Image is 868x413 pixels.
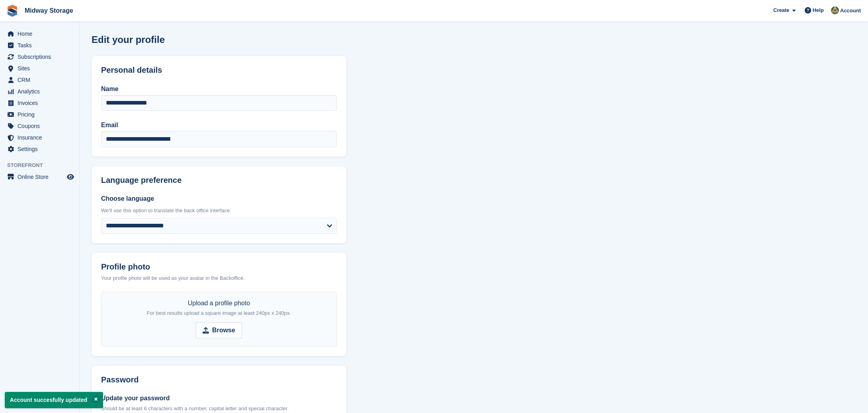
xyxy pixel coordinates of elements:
a: menu [4,74,75,85]
div: We'll use this option to translate the back office interface. [101,207,337,215]
h2: Personal details [101,66,337,75]
span: Online Store [18,171,65,182]
span: For best results upload a square image at least 240px x 240px. [147,310,291,316]
span: Analytics [18,86,65,97]
p: Should be at least 6 characters with a number, capital letter and special character. [101,405,337,413]
a: menu [4,97,75,109]
a: menu [4,51,75,62]
div: Upload a profile photo [147,299,291,318]
span: Tasks [18,40,65,51]
span: Pricing [18,109,65,120]
span: Subscriptions [18,51,65,62]
span: Settings [18,143,65,155]
span: CRM [18,74,65,85]
h1: Edit your profile [92,34,165,45]
a: menu [4,40,75,51]
strong: Browse [212,326,235,335]
a: menu [4,63,75,74]
div: Your profile photo will be used as your avatar in the Backoffice. [101,274,337,282]
a: menu [4,143,75,155]
h2: Language preference [101,176,337,185]
input: Browse [196,322,242,338]
label: Email [101,120,337,130]
label: Choose language [101,194,337,204]
h2: Password [101,375,337,384]
a: menu [4,171,75,182]
span: Storefront [7,161,79,169]
a: Preview store [66,172,75,182]
img: Heather Nicholson [831,6,839,14]
p: Account succesfully updated [5,392,103,408]
span: Insurance [18,132,65,143]
span: Invoices [18,97,65,109]
span: Create [773,6,789,14]
span: Sites [18,63,65,74]
a: menu [4,109,75,120]
img: stora-icon-8386f47178a22dfd0bd8f6a31ec36ba5ce8667c1dd55bd0f319d3a0aa187defe.svg [6,5,18,17]
span: Coupons [18,120,65,132]
a: Midway Storage [21,4,76,17]
a: menu [4,120,75,132]
label: Name [101,84,337,94]
span: Help [813,6,824,14]
a: menu [4,132,75,143]
a: menu [4,86,75,97]
span: Home [18,28,65,39]
label: Update your password [101,394,337,403]
label: Profile photo [101,262,337,271]
a: menu [4,28,75,39]
span: Account [840,7,861,15]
